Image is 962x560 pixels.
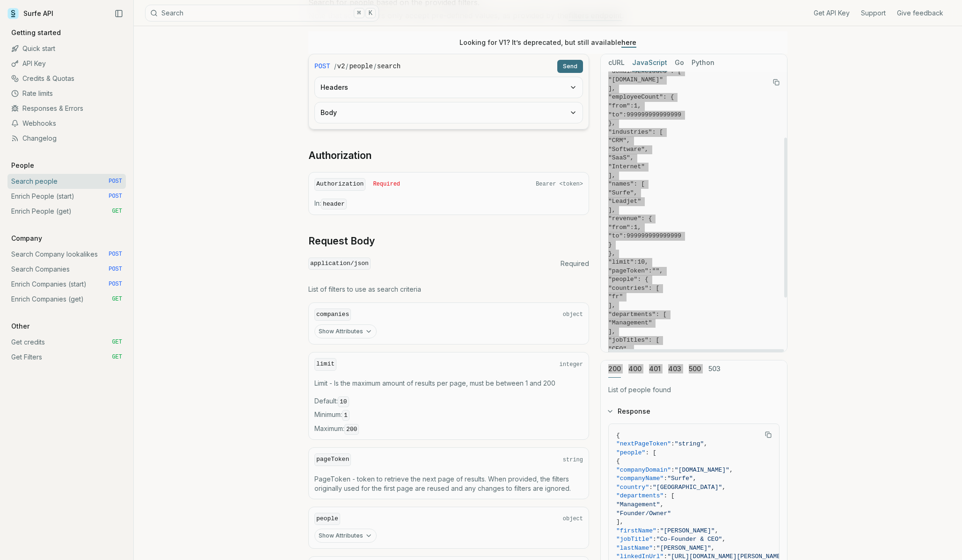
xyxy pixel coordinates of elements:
span: , [645,146,649,153]
p: Getting started [7,28,65,37]
span: POST [109,266,122,273]
kbd: ⌘ [354,8,364,18]
a: Surfe API [7,7,53,21]
code: pageToken [314,453,351,466]
span: : [630,102,634,109]
span: : [630,224,634,231]
span: 1 [634,224,638,231]
span: : [ [645,449,656,456]
span: , [722,484,726,491]
code: application/json [308,258,371,270]
p: List of filters to use as search criteria [308,285,589,294]
button: Python [692,54,714,72]
a: Request Body [308,235,375,248]
button: JavaScript [632,54,667,72]
span: : { [641,215,652,222]
span: : [ [634,180,645,187]
span: "lastName" [616,545,653,552]
span: ], [608,207,616,214]
kbd: K [365,8,376,18]
span: "CRM" [608,137,627,144]
span: "jobTitle" [616,536,653,543]
a: Enrich People (get) GET [7,204,126,219]
span: / [334,62,336,71]
span: Default : [314,396,583,407]
span: ], [616,518,624,525]
span: }, [608,250,616,257]
span: "[DOMAIN_NAME]" [608,76,663,83]
span: 999999999999999 [627,232,681,239]
span: GET [112,338,122,346]
p: PageToken - token to retrieve the next page of results. When provided, the filters originally use... [314,474,583,493]
span: "countries" [608,285,649,292]
span: GET [112,353,122,361]
span: : [ [652,129,663,136]
span: "[DOMAIN_NAME]" [675,467,729,474]
button: 400 [628,360,641,378]
a: Webhooks [7,116,126,131]
span: ], [608,85,616,92]
span: }, [608,120,616,127]
span: "Leadjet" [608,198,641,205]
span: "[PERSON_NAME]" [660,527,715,534]
span: "Management" [616,501,660,508]
span: "employeeCount" [608,93,663,101]
a: Support [861,8,886,18]
button: cURL [608,54,625,72]
span: : [623,232,627,239]
a: Give feedback [897,8,943,18]
span: integer [560,361,583,368]
a: Search Companies POST [7,262,126,277]
code: companies [314,309,351,321]
span: "country" [616,484,649,491]
span: , [711,545,715,552]
span: "companyDomain" [616,467,671,474]
span: "firstName" [616,527,656,534]
a: Changelog [7,131,126,146]
a: Enrich Companies (get) GET [7,292,126,307]
span: ], [608,302,616,309]
button: Copy Text [769,75,783,89]
code: Authorization [314,178,365,191]
span: , [729,467,733,474]
span: , [715,527,719,534]
span: 1 [634,102,638,109]
span: "[PERSON_NAME]" [656,545,711,552]
code: people [314,513,340,525]
code: 1 [342,410,350,421]
span: "Founder/Owner" [616,510,671,517]
span: Required [561,259,589,268]
p: List of people found [608,385,780,395]
span: POST [109,280,122,288]
span: / [374,62,376,71]
span: : [663,553,667,560]
code: people [349,62,372,71]
span: , [660,501,664,508]
code: 10 [338,396,349,407]
span: "fr" [608,293,623,300]
span: "to" [608,111,623,118]
span: POST [109,178,122,185]
p: People [7,161,38,170]
span: , [693,475,697,482]
span: POST [109,251,122,258]
button: Headers [315,77,583,98]
a: Get API Key [814,8,850,18]
span: "string" [675,440,704,447]
button: 500 [689,360,701,378]
span: Minimum : [314,410,583,420]
button: Show Attributes [314,324,377,338]
span: "people" [608,276,637,283]
span: { [616,458,620,465]
span: : [653,536,656,543]
span: "companyName" [616,475,663,482]
code: search [377,62,401,71]
button: 503 [708,360,721,378]
span: : [ [649,285,659,292]
span: , [634,189,638,196]
span: "people" [616,449,645,456]
span: "from" [608,224,630,231]
span: "industries" [608,129,652,136]
button: 401 [649,360,661,378]
button: Copy Text [761,428,775,442]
